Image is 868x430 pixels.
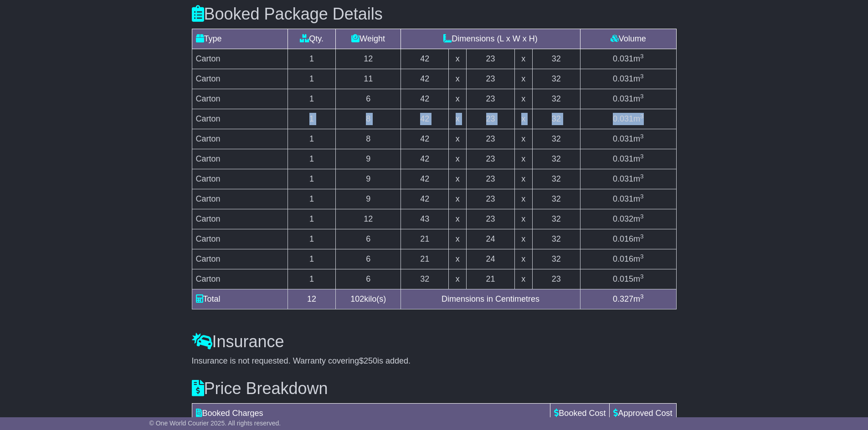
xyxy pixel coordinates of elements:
[640,73,644,80] sup: 3
[449,149,467,169] td: x
[514,269,532,289] td: x
[580,89,676,109] td: m
[401,49,449,69] td: 42
[401,229,449,249] td: 21
[613,114,633,123] span: 0.031
[514,129,532,149] td: x
[532,189,580,209] td: 32
[532,269,580,289] td: 23
[336,29,401,49] td: Weight
[288,89,335,109] td: 1
[449,209,467,229] td: x
[640,133,644,140] sup: 3
[467,149,514,169] td: 23
[288,109,335,129] td: 1
[449,69,467,89] td: x
[580,169,676,189] td: m
[640,213,644,220] sup: 3
[613,274,633,283] span: 0.015
[336,229,401,249] td: 6
[467,189,514,209] td: 23
[401,29,580,49] td: Dimensions (L x W x H)
[192,49,288,69] td: Carton
[640,93,644,100] sup: 3
[532,89,580,109] td: 32
[467,269,514,289] td: 21
[336,49,401,69] td: 12
[288,209,335,229] td: 1
[192,129,288,149] td: Carton
[514,69,532,89] td: x
[401,209,449,229] td: 43
[613,54,633,63] span: 0.031
[467,129,514,149] td: 23
[336,109,401,129] td: 8
[350,294,364,304] span: 102
[467,69,514,89] td: 23
[401,89,449,109] td: 42
[580,129,676,149] td: m
[449,269,467,289] td: x
[514,89,532,109] td: x
[192,89,288,109] td: Carton
[288,249,335,269] td: 1
[580,149,676,169] td: m
[192,29,288,49] td: Type
[336,69,401,89] td: 11
[613,74,633,83] span: 0.031
[550,403,610,423] td: Booked Cost
[336,129,401,149] td: 8
[514,149,532,169] td: x
[336,189,401,209] td: 9
[192,333,677,351] h3: Insurance
[640,153,644,160] sup: 3
[192,109,288,129] td: Carton
[401,249,449,269] td: 21
[467,89,514,109] td: 23
[532,69,580,89] td: 32
[336,269,401,289] td: 6
[613,194,633,203] span: 0.031
[532,229,580,249] td: 32
[192,269,288,289] td: Carton
[401,189,449,209] td: 42
[610,403,676,423] td: Approved Cost
[640,293,644,300] sup: 3
[192,356,677,366] div: Insurance is not requested. Warranty covering is added.
[613,94,633,103] span: 0.031
[532,49,580,69] td: 32
[401,109,449,129] td: 42
[640,193,644,200] sup: 3
[192,289,288,309] td: Total
[613,234,633,243] span: 0.016
[449,229,467,249] td: x
[467,109,514,129] td: 23
[401,149,449,169] td: 42
[613,174,633,183] span: 0.031
[532,209,580,229] td: 32
[192,189,288,209] td: Carton
[192,209,288,229] td: Carton
[580,269,676,289] td: m
[640,173,644,180] sup: 3
[336,89,401,109] td: 6
[449,169,467,189] td: x
[613,254,633,263] span: 0.016
[288,269,335,289] td: 1
[288,49,335,69] td: 1
[580,109,676,129] td: m
[288,189,335,209] td: 1
[288,149,335,169] td: 1
[580,69,676,89] td: m
[640,253,644,260] sup: 3
[449,189,467,209] td: x
[288,29,335,49] td: Qty.
[336,289,401,309] td: kilo(s)
[449,49,467,69] td: x
[613,294,633,304] span: 0.327
[288,69,335,89] td: 1
[613,154,633,163] span: 0.031
[514,229,532,249] td: x
[192,149,288,169] td: Carton
[336,169,401,189] td: 9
